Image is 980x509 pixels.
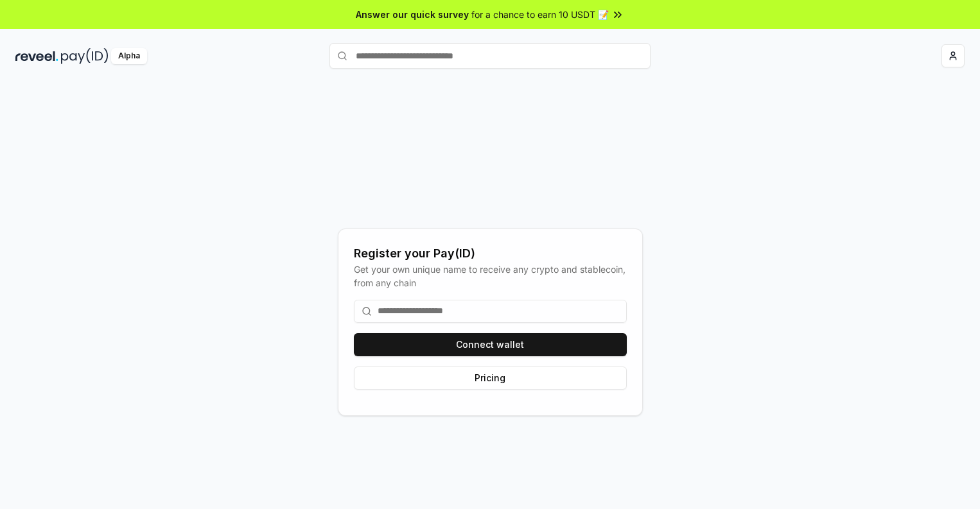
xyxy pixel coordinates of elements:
img: pay_id [61,48,109,64]
div: Get your own unique name to receive any crypto and stablecoin, from any chain [354,263,627,289]
div: Alpha [111,48,147,64]
div: Register your Pay(ID) [354,245,627,263]
img: reveel_dark [15,48,58,64]
button: Connect wallet [354,333,627,356]
span: Answer our quick survey [356,8,469,21]
button: Pricing [354,367,627,390]
span: for a chance to earn 10 USDT 📝 [471,8,609,21]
